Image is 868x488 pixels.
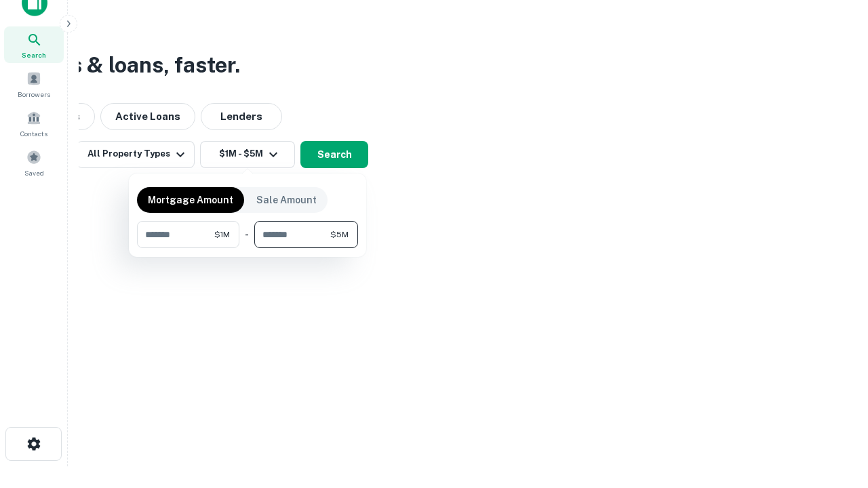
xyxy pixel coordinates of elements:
[214,228,230,241] span: $1M
[148,192,233,207] p: Mortgage Amount
[800,336,868,401] iframe: Chat Widget
[245,221,249,248] div: -
[256,192,317,207] p: Sale Amount
[330,228,349,241] span: $5M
